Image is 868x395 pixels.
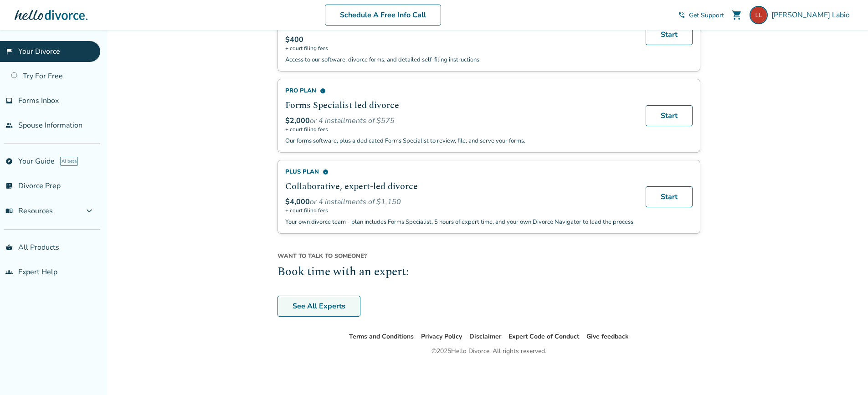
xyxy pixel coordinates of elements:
h2: Forms Specialist led divorce [285,98,635,112]
img: luvim2223@yahoo.com [750,6,768,24]
span: + court filing fees [285,207,635,214]
span: $400 [285,35,303,45]
iframe: Chat Widget [822,351,868,395]
a: See All Experts [277,296,360,317]
a: Start [646,186,693,207]
span: Resources [5,206,53,216]
span: shopping_basket [5,244,13,251]
span: info [320,88,326,94]
div: or 4 installments of $1,150 [285,197,635,207]
a: Start [646,105,693,126]
span: menu_book [5,207,13,215]
span: shopping_cart [731,10,742,21]
span: people [5,122,13,129]
span: groups [5,268,13,276]
span: + court filing fees [285,126,635,133]
span: + court filing fees [285,45,635,52]
li: Disclaimer [469,331,501,342]
span: expand_more [84,205,95,216]
span: [PERSON_NAME] Labio [771,10,853,20]
span: list_alt_check [5,182,13,190]
span: info [323,169,329,175]
a: Schedule A Free Info Call [325,5,441,26]
span: Get Support [689,11,724,20]
div: or 4 installments of $575 [285,116,635,126]
span: flag_2 [5,48,13,55]
a: Expert Code of Conduct [508,332,579,341]
span: $2,000 [285,116,310,126]
span: AI beta [60,157,78,166]
a: Start [646,24,693,45]
span: $4,000 [285,197,310,207]
span: Forms Inbox [18,96,59,106]
div: Plus Plan [285,168,635,176]
span: explore [5,158,13,165]
a: Privacy Policy [421,332,462,341]
a: phone_in_talkGet Support [678,11,724,20]
h2: Book time with an expert: [277,264,700,281]
p: Access to our software, divorce forms, and detailed self-filing instructions. [285,56,635,64]
p: Your own divorce team - plan includes Forms Specialist, 5 hours of expert time, and your own Divo... [285,218,635,226]
a: Terms and Conditions [349,332,414,341]
span: Want to talk to someone? [277,252,700,260]
div: Pro Plan [285,87,635,95]
div: © 2025 Hello Divorce. All rights reserved. [431,346,546,357]
li: Give feedback [586,331,629,342]
p: Our forms software, plus a dedicated Forms Specialist to review, file, and serve your forms. [285,137,635,145]
span: phone_in_talk [678,11,685,19]
h2: Collaborative, expert-led divorce [285,180,635,193]
span: inbox [5,97,13,104]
